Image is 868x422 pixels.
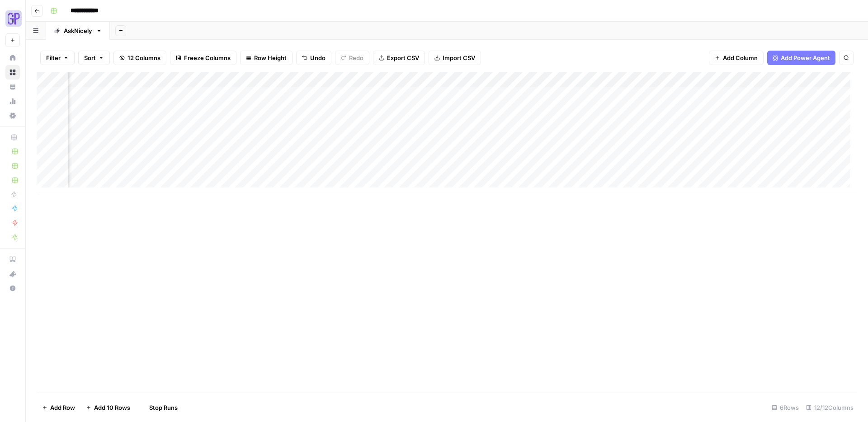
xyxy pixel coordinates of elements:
button: Add 10 Rows [80,400,136,415]
a: Browse [5,65,20,80]
span: Export CSV [387,53,419,62]
div: What's new? [6,267,19,281]
button: Filter [40,51,75,65]
span: Add 10 Rows [94,403,130,412]
button: Help + Support [5,281,20,295]
button: Add Power Agent [767,51,835,65]
span: Add Power Agent [781,53,830,62]
span: Row Height [254,53,287,62]
div: 6 Rows [768,400,802,415]
span: Add Row [50,403,75,412]
button: Export CSV [373,51,425,65]
button: Stop Runs [136,400,183,415]
a: AirOps Academy [5,252,20,267]
span: Add Column [723,53,758,62]
button: Freeze Columns [170,51,236,65]
span: Freeze Columns [184,53,231,62]
button: Workspace: Growth Plays [5,7,20,30]
span: Import CSV [443,53,475,62]
span: Filter [46,53,61,62]
button: Sort [78,51,110,65]
a: Home [5,51,20,65]
span: Sort [84,53,96,62]
a: Settings [5,108,20,123]
a: Your Data [5,80,20,94]
button: Add Row [37,400,80,415]
button: What's new? [5,267,20,281]
span: Undo [310,53,325,62]
button: 12 Columns [113,51,166,65]
div: 12/12 Columns [802,400,857,415]
a: Usage [5,94,20,108]
a: AskNicely [46,22,110,40]
button: Undo [296,51,331,65]
span: Stop Runs [149,403,178,412]
button: Add Column [709,51,764,65]
img: Growth Plays Logo [5,10,22,27]
span: 12 Columns [127,53,160,62]
button: Row Height [240,51,292,65]
div: AskNicely [64,26,92,35]
button: Redo [335,51,369,65]
button: Import CSV [429,51,481,65]
span: Redo [349,53,363,62]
